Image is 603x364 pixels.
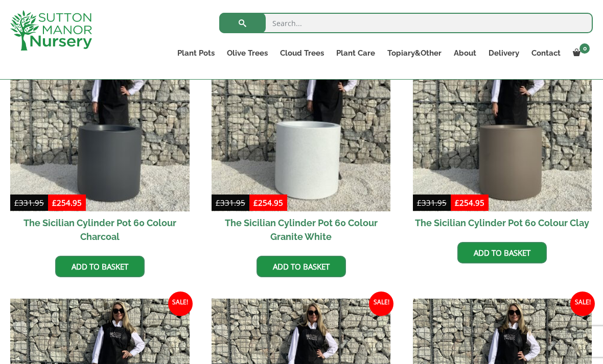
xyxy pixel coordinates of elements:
a: Contact [525,46,567,60]
a: 0 [567,46,593,60]
bdi: 331.95 [14,198,44,208]
img: The Sicilian Cylinder Pot 60 Colour Clay [413,32,592,211]
a: Add to basket: “The Sicilian Cylinder Pot 60 Colour Charcoal” [55,256,145,277]
h2: The Sicilian Cylinder Pot 60 Colour Clay [413,211,592,234]
span: £ [417,198,422,208]
h2: The Sicilian Cylinder Pot 60 Colour Granite White [212,211,391,248]
bdi: 254.95 [455,198,484,208]
span: Sale! [369,292,393,316]
a: Sale! The Sicilian Cylinder Pot 60 Colour Granite White [212,32,391,248]
bdi: 254.95 [253,198,283,208]
a: Plant Pots [171,46,221,60]
img: The Sicilian Cylinder Pot 60 Colour Granite White [212,32,391,211]
bdi: 331.95 [417,198,447,208]
a: Cloud Trees [274,46,330,60]
a: Topiary&Other [381,46,448,60]
span: £ [52,198,57,208]
span: 0 [579,43,590,54]
img: The Sicilian Cylinder Pot 60 Colour Charcoal [10,32,190,211]
span: £ [253,198,258,208]
span: £ [455,198,459,208]
a: About [448,46,482,60]
a: Sale! The Sicilian Cylinder Pot 60 Colour Clay [413,32,592,234]
h2: The Sicilian Cylinder Pot 60 Colour Charcoal [10,211,190,248]
a: Sale! The Sicilian Cylinder Pot 60 Colour Charcoal [10,32,190,248]
span: £ [14,198,19,208]
input: Search... [219,13,593,33]
a: Add to basket: “The Sicilian Cylinder Pot 60 Colour Clay” [457,242,547,263]
a: Olive Trees [221,46,274,60]
span: £ [216,198,220,208]
img: logo [10,10,92,51]
bdi: 331.95 [216,198,245,208]
a: Plant Care [330,46,381,60]
a: Delivery [482,46,525,60]
a: Add to basket: “The Sicilian Cylinder Pot 60 Colour Granite White” [257,256,346,277]
bdi: 254.95 [52,198,82,208]
span: Sale! [168,292,193,316]
span: Sale! [570,292,595,316]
